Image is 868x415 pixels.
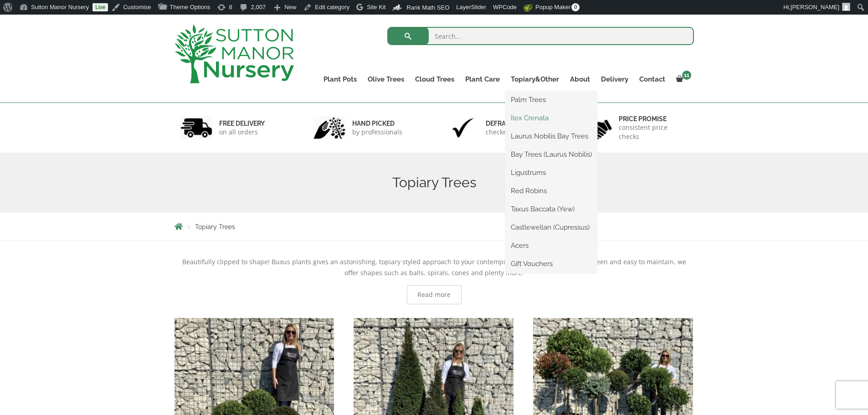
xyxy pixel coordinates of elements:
a: Plant Pots [318,73,362,86]
p: checked & Licensed [486,128,546,137]
img: 2.jpg [313,116,345,139]
span: Site Kit [367,4,385,10]
p: on all orders [219,128,265,137]
a: Plant Care [460,73,505,86]
a: Laurus Nobilis Bay Trees [505,129,597,143]
img: 3.jpg [447,116,479,139]
p: consistent price checks [619,123,688,141]
h6: Defra approved [486,119,546,128]
a: Red Robins [505,184,597,198]
img: 1.jpg [180,116,212,139]
a: Topiary&Other [505,73,565,86]
a: Contact [634,73,671,86]
a: Ilex Crenata [505,111,597,125]
a: Castlewellan (Cupressus) [505,220,597,234]
h1: Topiary Trees [175,174,694,191]
span: Read more [417,292,451,298]
h6: hand picked [352,119,402,128]
a: About [565,73,596,86]
a: Bay Trees (Laurus Nobilis) [505,148,597,161]
a: Live [92,3,108,11]
a: Olive Trees [362,73,410,86]
h6: FREE DELIVERY [219,119,265,128]
a: Gift Vouchers [505,257,597,271]
img: logo [175,25,294,83]
div: Beautifully clipped to shape! Buxus plants gives an astonishing, topiary styled approach to your ... [175,256,694,304]
a: 11 [671,73,694,86]
a: Delivery [596,73,634,86]
h6: Price promise [619,115,688,123]
a: Taxus Baccata (Yew) [505,202,597,216]
span: Rank Math SEO [406,4,449,11]
nav: Breadcrumbs [175,223,694,230]
span: 0 [571,3,580,11]
p: by professionals [352,128,402,137]
a: Cloud Trees [410,73,460,86]
span: [PERSON_NAME] [791,4,839,10]
a: Acers [505,239,597,252]
input: Search... [387,27,694,45]
a: Ligustrums [505,166,597,179]
span: Topiary Trees [195,223,235,231]
a: Palm Trees [505,93,597,107]
span: 11 [682,71,691,80]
